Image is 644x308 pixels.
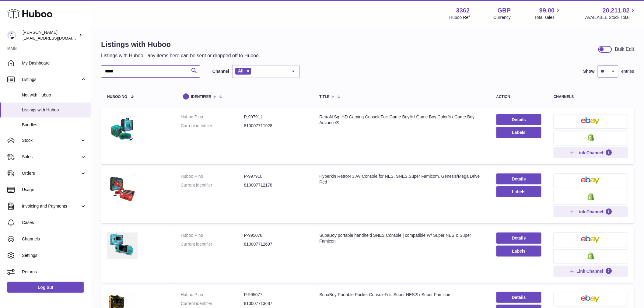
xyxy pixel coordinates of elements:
strong: GBP [498,6,511,15]
div: [PERSON_NAME] [23,30,77,41]
span: Link Channel [577,150,604,156]
span: Bundles [22,122,86,128]
label: Show [583,68,595,74]
dt: Huboo P no [181,233,244,238]
button: Labels [496,246,542,257]
button: Labels [496,127,542,138]
img: RetroN Sq: HD Gaming ConsoleFor: Game Boy® / Game Boy Color® / Game Boy Advance® [107,114,138,145]
img: ebay-small.png [581,295,601,302]
img: ebay-small.png [581,117,601,124]
dt: Current identifier [181,301,244,306]
span: Usage [22,187,86,193]
img: shopify-small.png [588,193,594,200]
a: Details [496,292,542,303]
span: Listings with Huboo [22,107,86,113]
dd: P-995078 [244,233,307,238]
span: Total sales [534,15,562,20]
span: My Dashboard [22,60,86,66]
span: 99.00 [539,6,555,15]
span: Sales [22,154,80,160]
span: [EMAIL_ADDRESS][DOMAIN_NAME] [23,36,89,40]
img: internalAdmin-3362@internal.huboo.com [7,31,16,40]
span: Returns [22,269,86,275]
img: Hyperkin RetroN 3 AV Console for NES, SNES,Super Famicom, Genesis/Mega Drive Red [107,173,138,204]
img: ebay-small.png [581,177,601,184]
span: AVAILABLE Stock Total [585,15,637,20]
span: Not with Huboo [22,92,86,98]
div: SupaBoy Portable Pocket ConsoleFor: Super NES® / Super Famicom [320,292,484,298]
button: Link Channel [554,266,628,277]
span: Link Channel [577,209,604,215]
span: Invoicing and Payments [22,203,80,209]
button: Labels [496,186,542,197]
span: Link Channel [577,268,604,274]
a: Details [496,173,542,184]
label: Channel [212,68,229,74]
span: All [238,68,243,73]
span: Stock [22,138,80,143]
span: Huboo no [107,95,127,99]
dd: 810007712178 [244,182,307,188]
div: Huboo Ref [450,15,470,20]
a: 20,211.82 AVAILABLE Stock Total [585,6,637,20]
dd: 810007713687 [244,301,307,306]
span: entries [621,68,634,74]
span: 20,211.82 [603,6,630,15]
a: Details [496,114,542,125]
a: Details [496,233,542,243]
div: RetroN Sq: HD Gaming ConsoleFor: Game Boy® / Game Boy Color® / Game Boy Advance® [320,114,484,126]
span: Channels [22,236,86,242]
dt: Current identifier [181,123,244,129]
span: title [320,95,330,99]
dt: Huboo P no [181,173,244,179]
div: action [496,95,542,99]
h1: Listings with Huboo [101,40,260,49]
dd: P-997910 [244,173,307,179]
img: shopify-small.png [588,134,594,141]
dt: Huboo P no [181,114,244,120]
dd: 810007711928 [244,123,307,129]
strong: 3362 [456,6,470,15]
dt: Current identifier [181,241,244,247]
span: identifier [191,95,212,99]
button: Link Channel [554,206,628,217]
span: Orders [22,170,80,176]
div: Bulk Edit [615,46,634,53]
span: Listings [22,77,80,82]
p: Listings with Huboo - any items here can be sent or dropped off to Huboo. [101,52,260,59]
div: Currency [494,15,511,20]
div: Hyperkin RetroN 3 AV Console for NES, SNES,Super Famicom, Genesis/Mega Drive Red [320,173,484,185]
img: SupaBoy portable handheld SNES Console | compatible W/ Super NES & Super Famicon [107,233,138,259]
dd: P-997911 [244,114,307,120]
dt: Current identifier [181,182,244,188]
dt: Huboo P no [181,292,244,298]
div: SupaBoy portable handheld SNES Console | compatible W/ Super NES & Super Famicon [320,233,484,244]
dd: 810007712697 [244,241,307,247]
div: channels [554,95,628,99]
button: Link Channel [554,147,628,158]
a: Log out [7,282,84,293]
img: shopify-small.png [588,252,594,260]
dd: P-995077 [244,292,307,298]
img: ebay-small.png [581,236,601,243]
a: 99.00 Total sales [534,6,562,20]
span: Cases [22,220,86,226]
span: Settings [22,253,86,258]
